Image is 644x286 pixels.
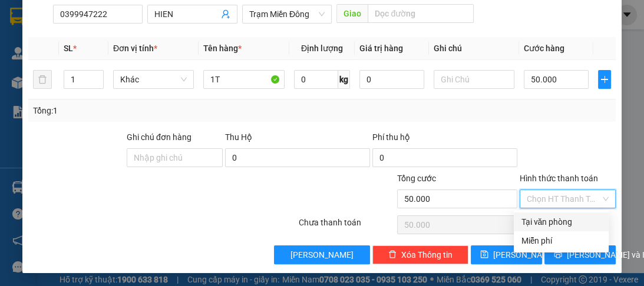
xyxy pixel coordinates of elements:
span: delete [388,250,397,260]
span: [PERSON_NAME] [290,248,354,261]
button: delete [33,70,52,89]
div: Tại văn phòng [521,215,602,228]
input: Ghi chú đơn hàng [127,148,223,167]
button: printer[PERSON_NAME] và In [544,245,616,264]
span: Tổng cước [397,174,436,183]
th: Ghi chú [429,37,519,60]
span: Định lượng [301,44,343,53]
span: Giá trị hàng [359,44,403,53]
span: Đơn vị tính [113,44,157,53]
input: VD: Bàn, Ghế [203,70,284,89]
span: Thu Hộ [225,132,252,142]
button: [PERSON_NAME] [274,245,370,264]
span: Giao [336,4,368,23]
span: printer [554,250,562,260]
div: Chưa thanh toán [298,216,396,237]
label: Ghi chú đơn hàng [127,132,191,142]
span: Cước hàng [524,44,564,53]
span: SL [64,44,73,53]
input: Ghi Chú [434,70,514,89]
div: Phí thu hộ [372,131,517,148]
input: 0 [359,70,424,89]
div: Tổng: 1 [33,104,250,117]
button: deleteXóa Thông tin [372,245,468,264]
span: plus [599,75,610,84]
span: Khác [120,71,187,88]
button: plus [598,70,611,89]
span: [PERSON_NAME] [493,248,556,261]
span: Tên hàng [203,44,242,53]
button: save[PERSON_NAME] [471,245,542,264]
span: Trạm Miền Đông [249,5,325,23]
span: user-add [221,9,230,19]
input: Dọc đường [368,4,474,23]
span: kg [338,70,350,89]
span: Xóa Thông tin [401,248,453,261]
div: Miễn phí [521,234,602,247]
label: Hình thức thanh toán [520,174,598,183]
span: save [480,250,488,260]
